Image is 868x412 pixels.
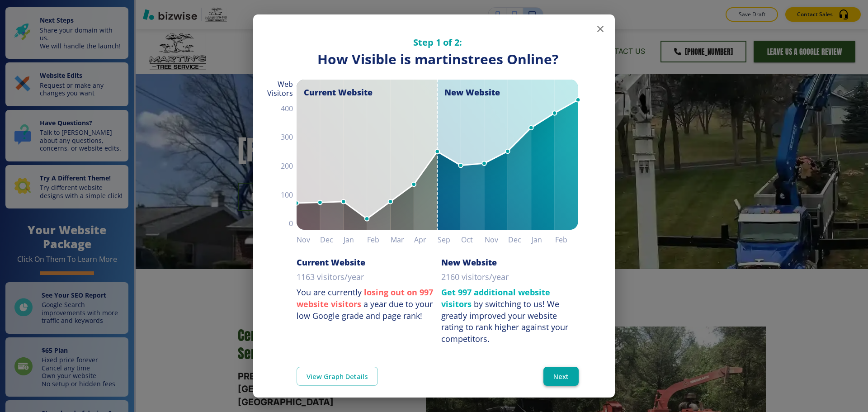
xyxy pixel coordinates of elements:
h6: New Website [441,257,497,268]
strong: losing out on 997 website visitors [297,287,433,309]
p: You are currently a year due to your low Google grade and page rank! [297,287,434,322]
h6: Current Website [297,257,365,268]
button: Next [543,367,579,386]
strong: Get 997 additional website visitors [441,287,550,309]
h6: Apr [414,233,438,246]
h6: Sep [438,233,461,246]
h6: Nov [297,233,320,246]
p: 1163 visitors/year [297,271,364,283]
h6: Nov [485,233,508,246]
h6: Feb [367,233,391,246]
h6: Feb [555,233,579,246]
h6: Dec [320,233,344,246]
h6: Jan [344,233,367,246]
a: View Graph Details [297,367,378,386]
h6: Jan [532,233,555,246]
h6: Dec [508,233,532,246]
p: by switching to us! [441,287,579,345]
h6: Oct [461,233,485,246]
p: 2160 visitors/year [441,271,509,283]
div: We greatly improved your website rating to rank higher against your competitors. [441,298,568,344]
h6: Mar [391,233,414,246]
